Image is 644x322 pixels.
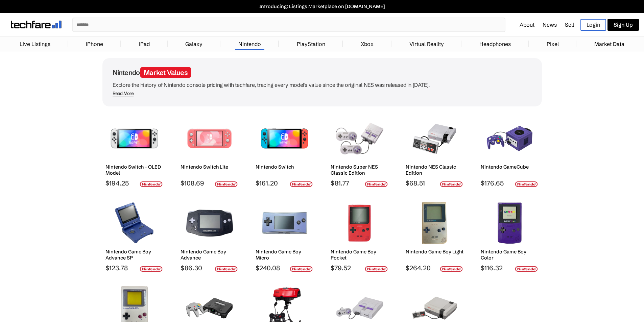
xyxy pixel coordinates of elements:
a: Nintendo Switch Lite Nintendo Switch Lite $108.69 nintendo-logo [177,113,242,187]
h2: Nintendo Game Boy Light [406,249,463,255]
img: nintendo-logo [440,181,463,187]
img: Nintendo Switch (OLED Model) [111,117,158,160]
a: iPad [136,37,153,51]
h2: Nintendo Switch [256,164,313,170]
a: Live Listings [16,37,54,51]
h2: Nintendo Game Boy Advance SP [105,249,163,261]
img: nintendo-logo [365,181,388,187]
span: Market Values [140,67,191,78]
img: nintendo-logo [215,181,238,187]
a: Nintendo GameCube Nintendo GameCube $176.65 nintendo-logo [478,113,542,187]
img: Nintendo GameCube [486,117,533,160]
img: nintendo-logo [140,266,163,272]
a: Sell [565,21,574,28]
a: Pixel [543,37,562,51]
img: nintendo-logo [440,266,463,272]
a: Nintendo Game Boy Pocket Nintendo Game Boy Pocket $79.52 nintendo-logo [328,198,392,272]
img: Nintendo Switch Lite [186,117,233,160]
img: nintendo-logo [215,266,238,272]
h2: Nintendo Game Boy Micro [256,249,313,261]
h2: Nintendo Game Boy Advance [181,249,238,261]
a: News [543,21,557,28]
h2: Nintendo Game Boy Pocket [331,249,388,261]
h2: Nintendo Super NES Classic Edition [331,164,388,176]
img: Nintendo Game Boy Advance SP [186,201,233,245]
a: Login [580,19,606,31]
a: Introducing: Listings Marketplace on [DOMAIN_NAME] [3,3,641,9]
a: Nintendo [235,37,264,51]
h2: Nintendo Switch Lite [181,164,238,170]
span: $176.65 [481,179,539,187]
p: Explore the history of Nintendo console pricing with techfare, tracing every model's value since ... [113,80,532,90]
img: Nintendo Game Boy Micro [261,201,308,245]
img: Nintendo Game Boy Advance SP [111,201,158,245]
a: PlayStation [293,37,329,51]
img: nintendo-logo [515,266,538,272]
a: Sign Up [607,19,639,31]
span: $79.52 [331,264,388,272]
img: nintendo-logo [140,181,163,187]
a: Nintendo Super NES Classic Edition Nintendo Super NES Classic Edition $81.77 nintendo-logo [328,113,392,187]
a: Nintendo NES Classic Edition Nintendo NES Classic Edition $68.51 nintendo-logo [403,113,467,187]
h1: Nintendo [113,68,532,77]
span: $123.78 [105,264,163,272]
span: $264.20 [406,264,463,272]
a: Market Data [591,37,628,51]
h2: Nintendo NES Classic Edition [406,164,463,176]
span: $194.25 [105,179,163,187]
a: Nintendo Game Boy Color Nintendo Game Boy Color $116.32 nintendo-logo [478,198,542,272]
span: $81.77 [331,179,388,187]
span: $108.69 [181,179,238,187]
a: About [520,21,534,28]
span: $116.32 [481,264,539,272]
div: Read More [113,91,134,96]
img: nintendo-logo [290,266,313,272]
span: $161.20 [256,179,313,187]
h2: Nintendo Game Boy Color [481,249,539,261]
a: Nintendo Switch (OLED Model) Nintendo Switch - OLED Model $194.25 nintendo-logo [102,113,167,187]
img: Nintendo Game Boy Light [411,201,458,245]
img: techfare logo [11,21,62,28]
a: Nintendo Game Boy Advance SP Nintendo Game Boy Advance SP $123.78 nintendo-logo [102,198,167,272]
a: Nintendo Game Boy Light Nintendo Game Boy Light $264.20 nintendo-logo [403,198,467,272]
a: Headphones [476,37,514,51]
span: Read More [113,91,134,97]
h2: Nintendo Switch - OLED Model [105,164,163,176]
img: Nintendo Game Boy Color [486,201,533,245]
h2: Nintendo GameCube [481,164,539,170]
span: $68.51 [406,179,463,187]
img: Nintendo NES Classic Edition [411,117,458,160]
a: iPhone [82,37,106,51]
a: Xbox [357,37,377,51]
img: Nintendo Super NES Classic Edition [336,117,383,160]
a: Virtual Reality [406,37,447,51]
img: nintendo-logo [290,181,313,187]
img: nintendo-logo [515,181,538,187]
img: Nintendo Game Boy Pocket [336,201,383,245]
a: Nintendo Switch Nintendo Switch $161.20 nintendo-logo [253,113,317,187]
img: nintendo-logo [365,266,388,272]
a: Galaxy [182,37,206,51]
a: Nintendo Game Boy Advance SP Nintendo Game Boy Advance $86.30 nintendo-logo [177,198,242,272]
img: Nintendo Switch [261,117,308,160]
a: Nintendo Game Boy Micro Nintendo Game Boy Micro $240.08 nintendo-logo [253,198,317,272]
span: $86.30 [181,264,238,272]
span: $240.08 [256,264,313,272]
